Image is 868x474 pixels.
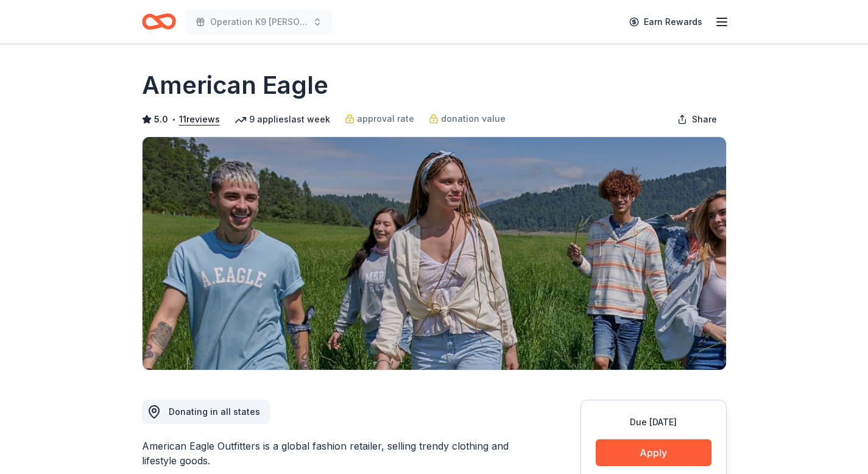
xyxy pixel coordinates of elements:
a: donation value [429,111,506,126]
span: 5.0 [154,112,168,127]
span: Donating in all states [169,406,260,417]
span: approval rate [357,111,414,126]
div: Due [DATE] [596,415,711,430]
h1: American Eagle [142,68,328,102]
span: donation value [441,111,506,126]
span: • [171,115,175,124]
div: 9 applies last week [235,112,330,127]
span: Operation K9 [PERSON_NAME] 2nd Annual Tricky Tray Fundraiser 2025 [210,15,308,29]
button: Share [668,107,727,132]
button: Apply [596,439,711,466]
a: Home [142,7,176,36]
button: Operation K9 [PERSON_NAME] 2nd Annual Tricky Tray Fundraiser 2025 [186,10,332,34]
div: American Eagle Outfitters is a global fashion retailer, selling trendy clothing and lifestyle goods. [142,439,522,468]
img: Image for American Eagle [143,137,726,370]
button: 11reviews [179,112,220,127]
a: approval rate [345,111,414,126]
span: Share [692,112,717,127]
a: Earn Rewards [622,11,710,33]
